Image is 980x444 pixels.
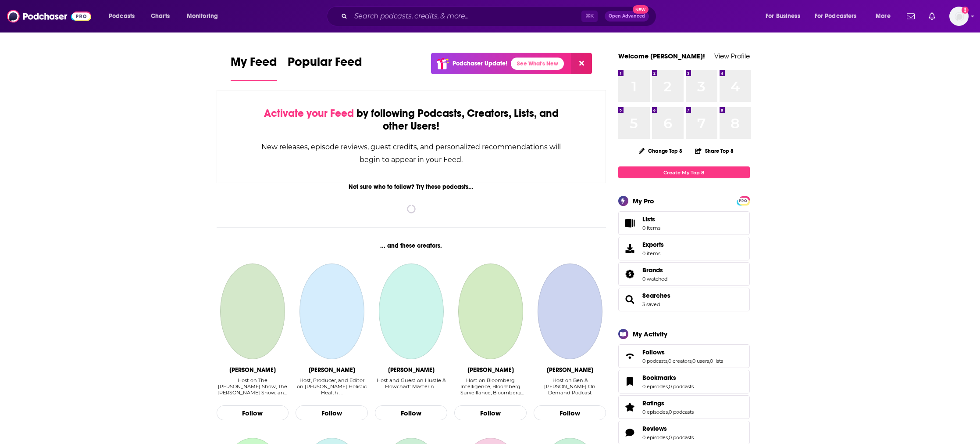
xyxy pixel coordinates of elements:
[296,377,368,396] div: Host, Producer, and Editor on [PERSON_NAME] Holistic Health …
[759,9,811,23] button: open menu
[669,383,694,390] a: 0 podcasts
[454,377,527,396] div: Host on Bloomberg Intelligence, Bloomberg Surveillance, Bloomberg Businessweek, and Bloomberg Day...
[668,383,669,390] span: ,
[642,399,664,407] span: Ratings
[109,10,135,22] span: Podcasts
[187,10,218,22] span: Monitoring
[547,366,593,374] div: Steven Woods
[534,377,606,396] div: Host on Ben & Woods On Demand Podcast
[621,242,639,255] span: Exports
[467,366,514,374] div: Lisa Abramowicz
[642,374,676,382] span: Bookmarks
[621,350,639,362] a: Follows
[618,344,750,368] span: Follows
[633,197,654,205] div: My Pro
[458,264,523,359] a: Lisa Abramowicz
[103,9,146,23] button: open menu
[618,166,750,178] a: Create My Top 8
[809,9,870,23] button: open menu
[231,54,277,81] a: My Feed
[642,241,664,249] span: Exports
[949,7,969,26] button: Show profile menu
[264,107,354,120] span: Activate your Feed
[288,54,362,81] a: Popular Feed
[261,107,562,133] div: by following Podcasts, Creators, Lists, and other Users!
[335,6,665,26] div: Search podcasts, credits, & more...
[217,242,606,249] div: ... and these creators.
[388,366,435,374] div: Matt Wolfe
[642,383,668,390] a: 0 episodes
[642,409,668,415] a: 0 episodes
[375,405,447,420] button: Follow
[538,264,602,359] a: Steven Woods
[351,9,581,23] input: Search podcasts, credits, & more...
[511,58,564,70] a: See What's New
[581,11,598,22] span: ⌘ K
[621,268,639,280] a: Brands
[217,405,289,420] button: Follow
[642,215,660,223] span: Lists
[642,348,723,356] a: Follows
[7,8,91,25] a: Podchaser - Follow, Share and Rate Podcasts
[642,399,694,407] a: Ratings
[296,377,368,396] div: Host, Producer, and Editor on Kennel Kelp Holistic Health …
[217,377,289,396] div: Host on The Kevin Sheehan Show, The Kevin Sheehan Show, and Cooley and Kevin with Chris …
[925,9,939,24] a: Show notifications dropdown
[217,183,606,191] div: Not sure who to follow? Try these podcasts...
[714,52,750,60] a: View Profile
[299,264,364,359] a: Bill Holt
[668,434,669,440] span: ,
[642,266,663,274] span: Brands
[261,141,562,166] div: New releases, episode reviews, guest credits, and personalized recommendations will begin to appe...
[642,225,660,231] span: 0 items
[229,366,276,374] div: Kevin Sheehan
[669,409,694,415] a: 0 podcasts
[605,11,649,22] button: Open AdvancedNew
[766,10,800,22] span: For Business
[220,264,285,359] a: Kevin Sheehan
[181,9,229,23] button: open menu
[691,358,692,364] span: ,
[642,374,694,382] a: Bookmarks
[618,395,750,419] span: Ratings
[949,7,969,26] img: User Profile
[738,197,748,204] a: PRO
[668,358,691,364] a: 0 creators
[633,5,649,14] span: New
[949,7,969,26] span: Logged in as sashagoldin
[709,358,710,364] span: ,
[375,377,447,396] div: Host and Guest on Hustle & Flowchart: Masterin…
[710,358,723,364] a: 0 lists
[738,198,748,204] span: PRO
[642,425,694,433] a: Reviews
[962,7,969,14] svg: Add a profile image
[870,9,902,23] button: open menu
[618,211,750,235] a: Lists
[642,292,670,300] a: Searches
[815,10,857,22] span: For Podcasters
[642,348,665,356] span: Follows
[642,434,668,440] a: 0 episodes
[642,358,667,364] a: 0 podcasts
[288,54,362,75] span: Popular Feed
[642,266,667,274] a: Brands
[667,358,668,364] span: ,
[692,358,709,364] a: 0 users
[296,405,368,420] button: Follow
[633,330,667,338] div: My Activity
[609,14,645,18] span: Open Advanced
[876,10,891,22] span: More
[668,409,669,415] span: ,
[145,9,175,23] a: Charts
[642,250,664,256] span: 0 items
[379,264,444,359] a: Matt Wolfe
[375,377,447,390] div: Host and Guest on Hustle & Flowchart: Masterin…
[453,60,507,67] p: Podchaser Update!
[534,405,606,420] button: Follow
[231,54,277,75] span: My Feed
[621,426,639,439] a: Reviews
[642,276,667,282] a: 0 watched
[621,401,639,413] a: Ratings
